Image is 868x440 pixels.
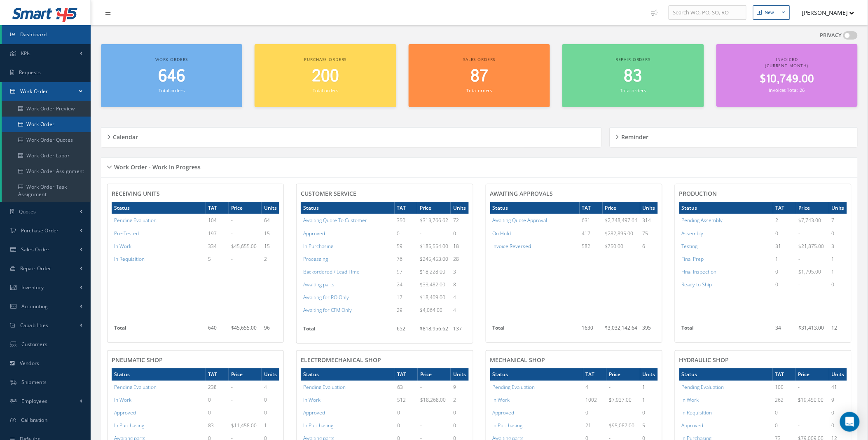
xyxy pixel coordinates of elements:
span: $18,228.00 [420,268,445,275]
td: 29 [395,304,418,316]
span: $818,956.62 [420,325,448,332]
span: - [798,384,800,391]
a: Pending Evaluation [303,384,346,391]
span: Inventory [21,284,44,291]
span: Purchase Order [21,227,59,234]
td: 41 [829,381,847,393]
td: 76 [395,253,418,265]
td: 0 [829,227,847,240]
div: Open Intercom Messenger [840,412,860,432]
span: - [231,384,233,391]
a: Invoice Reversed [493,243,531,250]
th: Status [301,202,394,214]
td: 15 [262,227,279,240]
td: 96 [262,322,279,338]
a: In Work [114,396,131,403]
td: 1002 [583,393,607,406]
th: TAT [206,368,229,380]
a: Pending Evaluation [493,384,535,391]
span: - [798,422,800,429]
span: Employees [21,398,48,405]
a: Testing [682,243,698,250]
span: - [799,255,800,262]
span: Work orders [155,56,188,62]
a: Work Order Preview [2,101,91,117]
td: 64 [262,214,279,227]
a: Assembly [682,230,704,237]
th: Price [229,202,262,214]
small: Total orders [159,87,185,94]
th: Units [262,368,279,380]
th: TAT [206,202,229,214]
td: 4 [262,381,279,393]
td: 9 [829,393,847,406]
span: $7,937.00 [609,396,632,403]
a: Invoiced (Current Month) $10,749.00 Invoices Total: 26 [716,44,858,107]
a: Work Order [2,117,91,132]
td: 0 [206,406,229,419]
label: PRIVACY [820,31,842,40]
h4: RECEIVING UNITS [112,190,279,197]
td: 0 [829,419,847,432]
td: 75 [640,227,658,240]
a: Ready to Ship [682,281,712,288]
a: Work Order Assignment [2,164,91,179]
td: 72 [451,214,468,227]
button: [PERSON_NAME] [794,5,854,21]
h4: HYDRAULIC SHOP [679,357,847,364]
span: Shipments [21,379,47,386]
a: Work Order Task Assignment [2,179,91,202]
span: (Current Month) [765,63,809,68]
h5: Work Order - Work In Progress [112,161,201,171]
th: Status [490,202,580,214]
td: 4 [583,381,607,393]
td: 6 [640,240,658,253]
th: Total [679,322,773,338]
td: 1630 [580,322,603,338]
span: - [799,281,800,288]
a: Awaiting Quote To Customer [303,217,367,224]
td: 104 [206,214,229,227]
td: 18 [451,240,468,253]
a: In Requisition [682,409,712,416]
td: 0 [395,227,418,240]
td: 0 [583,406,607,419]
td: 137 [451,323,468,339]
span: $19,450.00 [798,396,824,403]
h4: MECHANICAL SHOP [490,357,658,364]
td: 0 [773,227,796,240]
span: $282,895.00 [605,230,634,237]
td: 197 [206,227,229,240]
h5: Reminder [619,131,649,141]
th: Price [229,368,262,380]
span: Requests [19,69,41,76]
td: 4 [451,291,468,304]
a: Approved [493,409,515,416]
td: 0 [640,406,658,419]
span: Calibration [21,417,47,424]
td: 0 [206,393,229,406]
td: 5 [206,253,229,265]
td: 1 [829,265,847,278]
td: 0 [829,406,847,419]
th: Status [490,368,583,380]
a: Work Order Quotes [2,132,91,148]
a: In Purchasing [303,243,333,250]
td: 83 [206,419,229,432]
span: Sales orders [463,56,495,62]
th: Price [418,368,451,380]
th: Units [640,368,658,380]
a: Sales orders 87 Total orders [409,44,550,107]
th: Status [679,368,773,380]
th: Status [112,368,206,380]
td: 15 [262,240,279,253]
th: Price [606,368,640,380]
td: 0 [395,406,418,419]
div: New [765,9,774,16]
a: Pre-Tested [114,230,139,237]
td: 0 [829,278,847,291]
td: 21 [583,419,607,432]
span: Repair Order [20,265,51,272]
th: Status [679,202,773,214]
td: 262 [773,393,796,406]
